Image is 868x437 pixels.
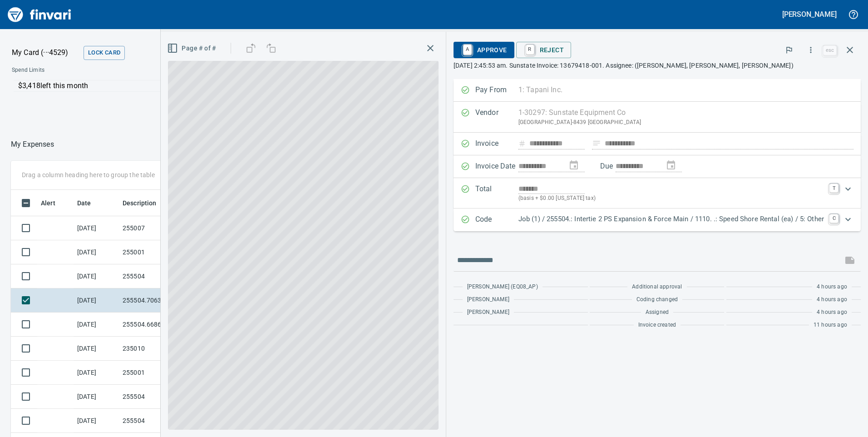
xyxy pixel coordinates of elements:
p: $3,418 left this month [18,80,303,91]
span: [PERSON_NAME] [467,295,509,304]
td: [DATE] [74,361,119,385]
td: 255504 [119,264,201,288]
span: Reject [523,42,564,58]
nav: breadcrumb [11,139,54,150]
span: Coding changed [636,295,678,304]
button: RReject [516,42,571,58]
a: R [526,45,534,55]
p: My Expenses [11,139,54,150]
span: [PERSON_NAME] (EQ08_AP) [467,283,538,292]
td: 255504.6686 [119,313,201,337]
div: Expand [454,209,861,231]
button: Flag [779,40,799,60]
a: C [829,214,838,223]
span: 11 hours ago [814,321,847,330]
a: T [829,184,838,193]
td: 235010 [119,337,201,361]
td: [DATE] [74,409,119,433]
p: Online allowed [5,92,309,101]
span: Invoice created [638,321,676,330]
div: Expand [454,178,861,209]
span: Assigned [646,308,669,317]
td: [DATE] [74,264,119,288]
span: Alert [41,198,67,209]
h5: [PERSON_NAME] [782,10,837,19]
span: 4 hours ago [817,295,847,304]
button: [PERSON_NAME] [780,7,839,21]
td: [DATE] [74,240,119,264]
td: 255001 [119,361,201,385]
span: Approve [461,42,507,58]
span: 4 hours ago [817,308,847,317]
td: [DATE] [74,313,119,337]
span: Description [123,198,157,209]
td: 255001 [119,240,201,264]
img: Finvari [5,4,74,25]
a: A [463,45,472,55]
span: Alert [41,198,55,209]
td: 255504.7063 [119,288,201,313]
td: [DATE] [74,216,119,240]
span: Additional approval [632,283,682,292]
td: 255504 [119,409,201,433]
p: My Card (···4529) [12,47,80,58]
td: 255007 [119,216,201,240]
p: Job (1) / 255504.: Intertie 2 PS Expansion & Force Main / 1110. .: Speed Shore Rental (ea) / 5: O... [518,214,824,224]
td: [DATE] [74,385,119,409]
td: [DATE] [74,337,119,361]
button: More [801,40,821,60]
td: [DATE] [74,288,119,313]
span: Date [77,198,103,209]
span: Close invoice [821,39,861,61]
a: esc [823,45,837,55]
p: Total [475,184,518,203]
span: Spend Limits [12,66,176,75]
span: Date [77,198,91,209]
span: This records your message into the invoice and notifies anyone mentioned [839,249,861,271]
button: AApprove [454,42,514,58]
span: Description [123,198,168,209]
p: (basis + $0.00 [US_STATE] tax) [518,194,824,203]
td: 255504 [119,385,201,409]
p: Code [475,214,518,226]
span: [PERSON_NAME] [467,308,509,317]
p: [DATE] 2:45:53 am. Sunstate Invoice: 13679418-001. Assignee: ([PERSON_NAME], [PERSON_NAME], [PERS... [454,61,861,70]
p: Drag a column heading here to group the table [22,170,155,179]
span: 4 hours ago [817,283,847,292]
span: Lock Card [88,48,120,58]
button: Lock Card [84,46,125,60]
